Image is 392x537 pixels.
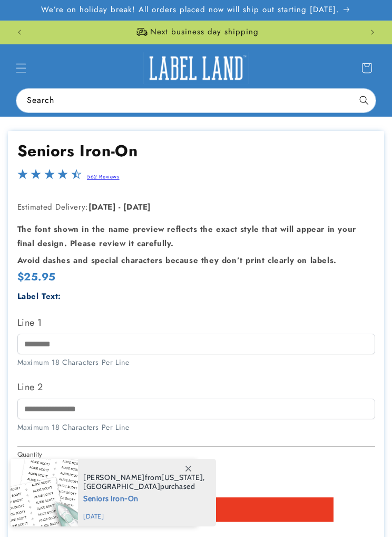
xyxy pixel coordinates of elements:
legend: Quantity [17,449,44,460]
span: [DATE] [83,512,205,521]
label: Line 2 [17,379,375,395]
span: We’re on holiday break! All orders placed now will ship out starting [DATE]. [41,5,339,15]
slideshow-component: Announcement bar [16,21,376,44]
div: Maximum 18 Characters Per Line [17,357,375,368]
button: Next announcement [361,21,384,44]
p: Estimated Delivery: [17,200,281,214]
img: Label Land [143,52,249,84]
label: Label Text: [17,290,62,302]
button: Search [352,89,376,112]
strong: Avoid dashes and special characters because they don’t print clearly on labels. [17,255,337,266]
span: $25.95 [17,270,56,284]
span: Next business day shipping [150,27,259,37]
div: Announcement [31,21,361,43]
span: [GEOGRAPHIC_DATA] [83,482,160,491]
strong: [DATE] [123,201,151,213]
span: Seniors Iron-On [83,491,205,504]
a: Label Land [140,48,253,88]
span: [US_STATE] [161,473,203,482]
summary: Menu [9,56,33,80]
strong: The font shown in the name preview reflects the exact style that will appear in your final design... [17,223,356,249]
label: Line 1 [17,314,375,331]
span: from , purchased [83,473,205,491]
span: 4.4-star overall rating [17,172,82,184]
strong: - [119,201,121,213]
h1: Seniors Iron-On [17,140,375,161]
button: Previous announcement [8,21,31,44]
span: [PERSON_NAME] [83,473,145,482]
strong: [DATE] [89,201,116,213]
div: 1 of 3 [31,21,361,43]
a: 562 Reviews [87,173,120,181]
div: Maximum 18 Characters Per Line [17,422,375,433]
